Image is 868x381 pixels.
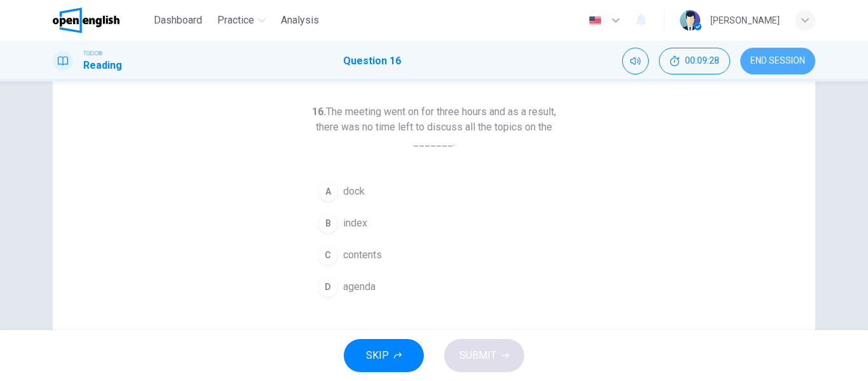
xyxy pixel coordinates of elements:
button: SKIP [344,339,424,372]
span: END SESSION [750,56,805,66]
a: OpenEnglish logo [53,8,149,33]
button: Dashboard [149,9,207,32]
div: [PERSON_NAME] [710,13,780,28]
span: Analysis [281,13,319,28]
div: Hide [659,48,730,74]
div: Mute [622,48,649,74]
h6: The meeting went on for three hours and as a result, there was no time left to discuss all the to... [312,104,556,150]
button: 00:09:28 [659,48,730,74]
span: TOEIC® [83,49,102,58]
span: index [343,216,367,231]
button: Dagenda [312,271,556,303]
strong: 16. [312,106,326,118]
button: Practice [212,9,271,32]
button: END SESSION [740,48,815,74]
img: en [587,16,603,25]
button: Adock [312,176,556,207]
button: Ccontents [312,239,556,271]
span: contents [343,247,382,263]
span: 00:09:28 [685,56,719,66]
div: B [318,213,338,233]
span: dock [343,184,365,199]
h1: Reading [83,58,122,73]
button: Analysis [276,9,324,32]
h1: Question 16 [343,53,401,69]
span: Practice [217,13,254,28]
button: Bindex [312,207,556,239]
img: OpenEnglish logo [53,8,119,33]
img: Profile picture [680,10,700,31]
span: SKIP [366,347,389,364]
div: D [318,277,338,297]
span: Dashboard [154,13,202,28]
div: A [318,181,338,202]
div: C [318,245,338,265]
span: agenda [343,279,376,294]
